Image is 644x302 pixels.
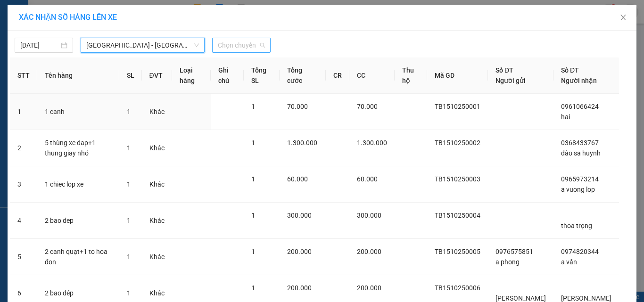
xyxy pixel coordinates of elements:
[218,38,265,52] span: Chọn chuyến
[10,94,37,130] td: 1
[357,284,381,292] span: 200.000
[287,284,312,292] span: 200.000
[10,203,37,239] td: 4
[127,217,131,224] span: 1
[495,294,546,302] span: [PERSON_NAME]
[561,77,597,84] span: Người nhận
[435,103,480,110] span: TB1510250001
[142,94,172,130] td: Khác
[10,166,37,203] td: 3
[495,258,520,266] span: a phong
[142,57,172,94] th: ĐVT
[251,175,255,183] span: 1
[395,57,427,94] th: Thu hộ
[435,175,480,183] span: TB1510250003
[435,284,480,292] span: TB1510250006
[127,180,131,188] span: 1
[357,248,381,255] span: 200.000
[495,66,513,74] span: Số ĐT
[244,57,280,94] th: Tổng SL
[287,248,312,255] span: 200.000
[357,103,378,110] span: 70.000
[142,130,172,166] td: Khác
[251,284,255,292] span: 1
[127,144,131,152] span: 1
[495,248,533,255] span: 0976575851
[251,139,255,147] span: 1
[610,5,636,31] button: Close
[561,248,599,255] span: 0974820344
[127,108,131,115] span: 1
[561,258,577,266] span: a vấn
[119,57,142,94] th: SL
[4,20,86,62] span: 1. Quý khách nhận hàng (hoặc khiếu nại) trước 10 ngày kể từ ngày gửi và nhận hàng. Sau thời gian ...
[349,57,395,94] th: CC
[37,203,119,239] td: 2 bao dep
[561,103,599,110] span: 0961066424
[251,248,255,255] span: 1
[194,42,199,48] span: down
[10,57,37,94] th: STT
[287,212,312,219] span: 300.000
[4,64,87,92] span: 2. Bảo chính xác giá trị mặt hàng gửi nếu không công ty chỉ bồi thường bằng 10 lần tiền giá cước ...
[37,57,119,94] th: Tên hàng
[357,212,381,219] span: 300.000
[619,14,627,21] span: close
[561,139,599,147] span: 0368433767
[20,40,59,50] input: 15/10/2025
[89,66,138,73] span: [PERSON_NAME]
[357,175,378,183] span: 60.000
[251,212,255,219] span: 1
[326,57,349,94] th: CR
[561,149,601,157] span: đào sa huynh
[89,58,132,65] span: 12:59:50 [DATE]
[427,57,488,94] th: Mã GD
[37,94,119,130] td: 1 canh
[4,9,25,18] strong: Lưu ý:
[10,239,37,275] td: 5
[435,248,480,255] span: TB1510250005
[127,253,131,261] span: 1
[561,294,611,302] span: [PERSON_NAME]
[561,66,579,74] span: Số ĐT
[19,13,117,22] span: XÁC NHẬN SỐ HÀNG LÊN XE
[142,239,172,275] td: Khác
[435,212,480,219] span: TB1510250004
[280,57,326,94] th: Tổng cước
[211,57,244,94] th: Ghi chú
[357,139,387,147] span: 1.300.000
[287,103,308,110] span: 70.000
[495,77,526,84] span: Người gửi
[561,222,592,229] span: thoa trọng
[287,139,317,147] span: 1.300.000
[37,130,119,166] td: 5 thùng xe dap+1 thung giay nhỏ
[287,175,308,183] span: 60.000
[37,239,119,275] td: 2 canh quạt+1 to hoa đon
[172,57,211,94] th: Loại hàng
[127,289,131,297] span: 1
[251,103,255,110] span: 1
[10,130,37,166] td: 2
[561,113,570,121] span: hai
[142,166,172,203] td: Khác
[142,203,172,239] td: Khác
[37,166,119,203] td: 1 chiec lop xe
[561,175,599,183] span: 0965973214
[86,38,199,52] span: Sài Gòn - Quảng Ngãi (An Sương)
[435,139,480,147] span: TB1510250002
[561,186,595,193] span: a vuong lop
